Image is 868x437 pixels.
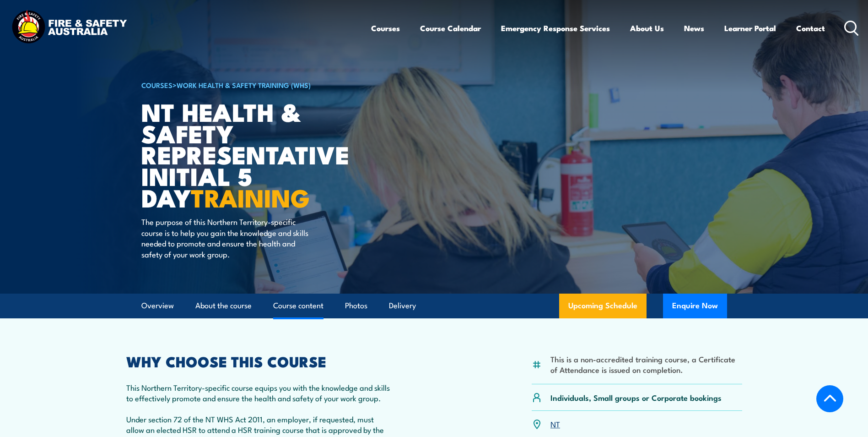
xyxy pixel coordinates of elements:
a: COURSES [141,80,173,90]
p: Individuals, Small groups or Corporate bookings [550,392,722,403]
li: This is a non-accredited training course, a Certificate of Attendance is issued on completion. [550,354,742,375]
a: Courses [371,16,400,40]
a: Course content [273,294,323,318]
a: News [684,16,704,40]
a: Emergency Response Services [501,16,610,40]
p: The purpose of this Northern Territory-specific course is to help you gain the knowledge and skil... [141,216,308,259]
p: This Northern Territory-specific course equips you with the knowledge and skills to effectively p... [126,382,394,404]
button: Enquire Now [663,294,727,318]
h1: NT Health & Safety Representative Initial 5 Day [141,101,367,208]
h2: WHY CHOOSE THIS COURSE [126,355,394,367]
a: Upcoming Schedule [559,294,647,318]
a: Learner Portal [724,16,776,40]
strong: TRAINING [191,178,310,216]
a: Course Calendar [420,16,481,40]
a: Work Health & Safety Training (WHS) [177,80,311,90]
a: Overview [141,294,174,318]
h6: > [141,79,367,90]
a: Photos [345,294,367,318]
a: About Us [630,16,664,40]
a: Contact [796,16,825,40]
a: NT [550,418,560,429]
a: About the course [195,294,252,318]
a: Delivery [389,294,416,318]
